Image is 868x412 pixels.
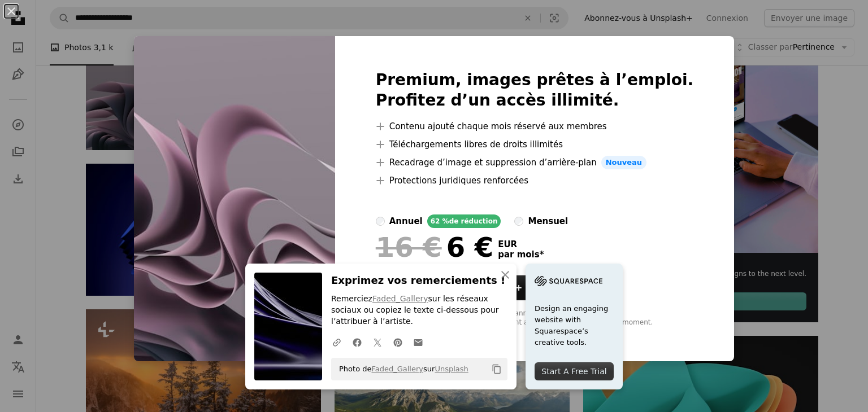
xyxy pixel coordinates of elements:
span: 16 € [376,233,442,262]
h3: Exprimez vos remerciements ! [331,273,507,289]
li: Protections juridiques renforcées [376,174,694,187]
span: EUR [498,239,544,249]
input: mensuel [514,217,523,226]
span: Design an engaging website with Squarespace’s creative tools. [535,303,614,348]
div: Start A Free Trial [535,362,614,380]
h2: Premium, images prêtes à l’emploi. Profitez d’un accès illimité. [376,70,694,111]
a: Faded_Gallery [372,294,428,303]
a: Partagez-leFacebook [347,331,367,353]
span: Nouveau [601,156,646,169]
div: 62 % de réduction [427,214,501,228]
a: Faded_Gallery [371,365,423,373]
span: par mois * [498,249,544,260]
a: Design an engaging website with Squarespace’s creative tools.Start A Free Trial [526,264,623,389]
span: Photo de sur [333,360,468,378]
div: mensuel [528,214,568,228]
li: Recadrage d’image et suppression d’arrière-plan [376,156,694,169]
img: file-1705255347840-230a6ab5bca9image [535,273,602,290]
div: 6 € [376,233,493,262]
a: Partagez-lePinterest [388,331,408,353]
li: Contenu ajouté chaque mois réservé aux membres [376,120,694,133]
input: annuel62 %de réduction [376,217,385,226]
li: Téléchargements libres de droits illimités [376,138,694,151]
a: Partagez-leTwitter [367,331,388,353]
div: annuel [389,214,423,228]
p: Remerciez sur les réseaux sociaux ou copiez le texte ci-dessous pour l’attribuer à l’artiste. [331,293,507,327]
a: Partager par mail [408,331,428,353]
a: Unsplash [435,365,468,373]
img: premium_photo-1673771005716-5dc84da796ec [134,36,335,361]
button: Copier dans le presse-papier [487,360,506,379]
